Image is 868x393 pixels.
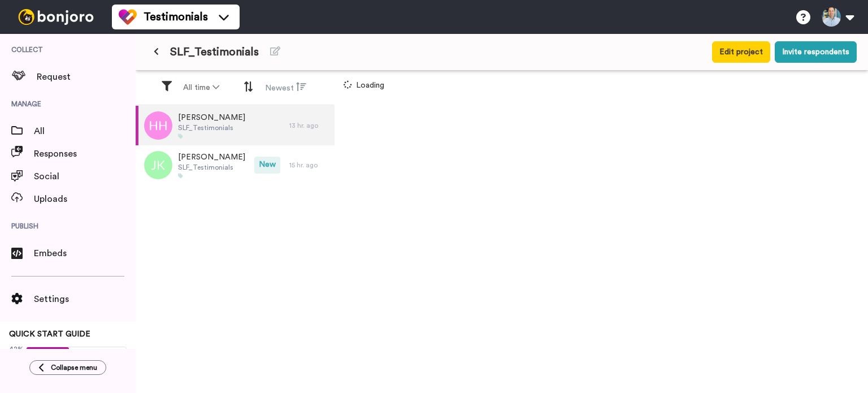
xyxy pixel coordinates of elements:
span: Social [34,170,136,183]
span: [PERSON_NAME] [178,152,245,163]
span: Request [37,70,136,84]
span: Testimonials [144,9,208,25]
span: Embeds [34,247,136,260]
img: tm-color.svg [119,8,137,26]
a: [PERSON_NAME]SLF_Testimonials13 hr. ago [136,106,335,145]
span: Responses [34,147,136,161]
span: [PERSON_NAME] [178,112,245,123]
button: Invite respondents [775,41,857,63]
img: jk.png [144,151,172,179]
img: bj-logo-header-white.svg [14,9,98,25]
button: Newest [258,77,313,98]
button: All time [176,77,226,98]
div: 13 hr. ago [289,121,329,130]
span: 42% [9,344,24,353]
span: SLF_Testimonials [170,44,259,60]
span: SLF_Testimonials [178,163,245,172]
span: Settings [34,292,136,306]
span: Uploads [34,192,136,206]
img: hh.png [144,111,172,140]
button: Edit project [712,41,770,63]
span: QUICK START GUIDE [9,330,90,338]
button: Collapse menu [29,360,106,375]
span: All [34,124,136,138]
div: 15 hr. ago [289,161,329,170]
a: [PERSON_NAME]SLF_TestimonialsNew15 hr. ago [136,145,335,185]
span: Collapse menu [51,363,97,372]
span: New [254,157,280,174]
span: SLF_Testimonials [178,123,245,132]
